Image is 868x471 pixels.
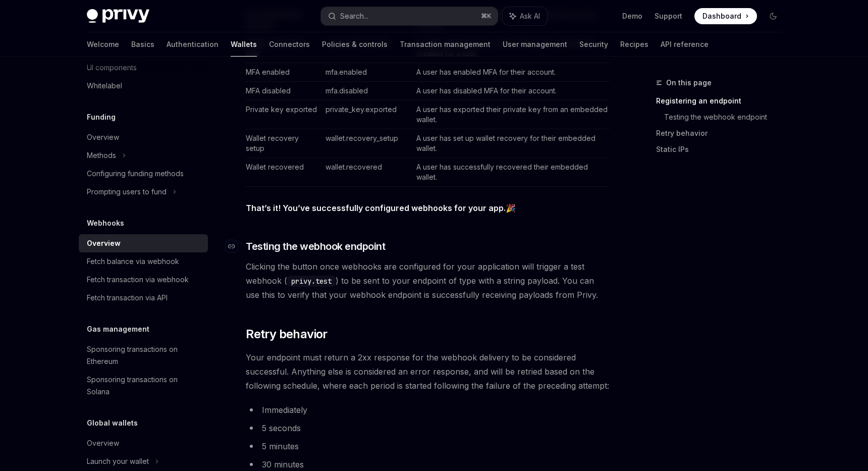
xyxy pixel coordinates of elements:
[246,82,321,100] td: MFA disabled
[246,326,328,342] span: Retry behavior
[664,109,789,125] a: Testing the webhook endpoint
[694,8,757,24] a: Dashboard
[79,252,208,271] a: Fetch balance via webhook
[520,11,540,21] span: Ask AI
[412,158,610,187] td: A user has successfully recovered their embedded wallet.
[87,323,149,335] h5: Gas management
[87,255,179,268] div: Fetch balance via webhook
[87,292,168,304] div: Fetch transaction via API
[87,111,116,123] h5: Funding
[87,9,149,23] img: dark logo
[656,93,789,109] a: Registering an endpoint
[87,437,119,449] div: Overview
[246,350,610,393] span: Your endpoint must return a 2xx response for the webhook delivery to be considered successful. An...
[87,80,122,92] div: Whitelabel
[340,10,368,22] div: Search...
[661,32,709,57] a: API reference
[246,63,321,82] td: MFA enabled
[79,371,208,401] a: Sponsoring transactions on Solana
[87,186,167,198] div: Prompting users to fund
[79,165,208,183] a: Configuring funding methods
[246,158,321,187] td: Wallet recovered
[412,100,610,129] td: A user has exported their private key from an embedded wallet.
[87,149,116,162] div: Methods
[167,32,219,57] a: Authentication
[246,439,610,453] li: 5 minutes
[79,340,208,371] a: Sponsoring transactions on Ethereum
[765,8,781,24] button: Toggle dark mode
[79,434,208,452] a: Overview
[620,32,648,57] a: Recipes
[269,32,310,57] a: Connectors
[87,374,202,398] div: Sponsoring transactions on Solana
[87,168,184,180] div: Configuring funding methods
[226,239,246,253] a: Navigate to header
[131,32,154,57] a: Basics
[622,11,642,21] a: Demo
[321,63,412,82] td: mfa.enabled
[79,128,208,146] a: Overview
[87,455,149,467] div: Launch your wallet
[579,32,608,57] a: Security
[666,77,712,89] span: On this page
[246,201,610,215] span: 🎉
[321,7,498,25] button: Search...⌘K
[79,271,208,289] a: Fetch transaction via webhook
[321,158,412,187] td: wallet.recovered
[79,234,208,252] a: Overview
[87,343,202,368] div: Sponsoring transactions on Ethereum
[656,141,789,158] a: Static IPs
[702,11,741,21] span: Dashboard
[87,32,119,57] a: Welcome
[412,82,610,100] td: A user has disabled MFA for their account.
[87,417,138,429] h5: Global wallets
[87,274,189,286] div: Fetch transaction via webhook
[87,237,121,249] div: Overview
[246,239,385,253] span: Testing the webhook endpoint
[246,129,321,158] td: Wallet recovery setup
[79,289,208,307] a: Fetch transaction via API
[231,32,257,57] a: Wallets
[656,125,789,141] a: Retry behavior
[287,276,336,287] code: privy.test
[400,32,491,57] a: Transaction management
[321,82,412,100] td: mfa.disabled
[87,131,119,143] div: Overview
[246,259,610,302] span: Clicking the button once webhooks are configured for your application will trigger a test webhook...
[503,7,547,25] button: Ask AI
[412,63,610,82] td: A user has enabled MFA for their account.
[481,12,492,20] span: ⌘ K
[321,129,412,158] td: wallet.recovery_setup
[503,32,567,57] a: User management
[79,77,208,95] a: Whitelabel
[246,203,506,213] strong: That’s it! You’ve successfully configured webhooks for your app.
[655,11,682,21] a: Support
[412,129,610,158] td: A user has set up wallet recovery for their embedded wallet.
[246,403,610,417] li: Immediately
[322,32,388,57] a: Policies & controls
[246,421,610,435] li: 5 seconds
[246,100,321,129] td: Private key exported
[87,217,124,229] h5: Webhooks
[321,100,412,129] td: private_key.exported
